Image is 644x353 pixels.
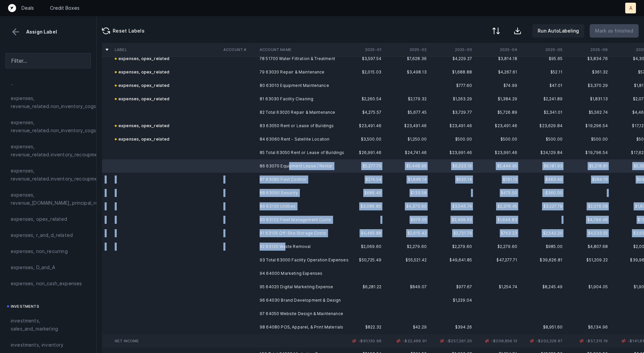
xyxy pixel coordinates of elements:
td: $976.55 [384,213,429,226]
td: $2,015.03 [339,65,384,79]
td: $620.14 [429,173,475,186]
td: 90 63102 Fleet Management Costs [257,213,339,226]
td: 84 63060 Rent - Satellite Location [257,133,339,146]
td: $584.10 [565,173,610,186]
td: $500.00 [520,133,565,146]
span: expenses, non_cash_expenses [11,280,82,288]
td: $23,491.46 [384,119,429,133]
td: $49,641.85 [429,253,475,267]
td: $5,448.96 [384,159,429,173]
button: Run AutoLabeling [532,24,584,38]
td: $977.67 [429,280,475,294]
td: $985.00 [520,240,565,253]
td: $6,281.22 [339,280,384,294]
td: 94 64000 Marketing Expenses [257,267,339,280]
div: expenses, opex_related [115,122,170,130]
td: $500.00 [475,133,520,146]
th: Account # [221,43,257,56]
td: $4,373.90 [384,200,429,213]
td: $1,229.04 [429,294,475,307]
button: Reset Labels [97,24,150,38]
div: expenses, opex_related [115,68,170,76]
td: $23,991.46 [429,146,475,159]
td: $55,521.42 [384,253,429,267]
td: $3,814.18 [475,52,520,65]
td: $95.65 [520,52,565,65]
span: expenses, revenue_related.inventory_recoupment_non_cohort [11,167,131,183]
th: 2025-06 [565,43,610,56]
td: $4,275.57 [339,106,384,119]
td: $2,279.60 [384,240,429,253]
span: investments, sales_and_marketing [11,317,86,333]
td: -$91,130.98 [339,334,384,348]
td: $5,562.74 [565,106,610,119]
td: $2,499.92 [429,213,475,226]
td: 99 64090 Event & Sponsorships [257,334,339,347]
th: 2025-04 [475,43,520,56]
td: $2,279.60 [429,240,475,253]
a: Deals [21,5,34,11]
td: 79 63020 Repair & Maintenance [257,65,339,79]
td: $3,834.76 [565,52,610,65]
td: $1,904.05 [565,280,610,294]
td: $2,069.60 [339,240,384,253]
td: 80 63010 Equipment Maintenance [257,79,339,92]
td: $2,179.32 [384,92,429,106]
td: 85 Total 63050 Rent or Lease of Buildings [257,146,339,159]
td: $133.58 [384,186,429,200]
td: 81 63030 Facility Cleaning [257,92,339,106]
td: $3,500.00 [339,133,384,146]
img: 2d4cea4e0e7287338f84d783c1d74d81.svg [394,337,402,345]
th: Account Name [257,43,339,56]
td: $24,741.46 [384,146,429,159]
td: $52.11 [520,65,565,79]
td: $23,491.46 [429,119,475,133]
td: 88 63090 Security [257,186,339,200]
td: 91 63105 Off-Site Storage Costs [257,226,339,240]
td: $4,533.55 [565,226,610,240]
td: $79.77 [520,334,565,347]
td: $483.40 [520,173,565,186]
span: expenses, revenue_[DOMAIN_NAME]_principal_recoupment [11,191,122,207]
td: -$202,328.87 [520,334,565,348]
img: 2d4cea4e0e7287338f84d783c1d74d81.svg [578,337,586,345]
th: Label [112,43,221,56]
a: Credit Boxes [50,5,79,11]
td: $2,721.79 [429,226,475,240]
td: $23,991.46 [475,146,520,159]
span: expenses, revenue_related.non_inventory_cogs_non_cohort [11,118,124,135]
td: $3,498.13 [384,65,429,79]
td: 82 Total 63020 Repair & Maintenance [257,106,339,119]
input: Filter... [5,53,91,68]
td: $5,218.81 [565,159,610,173]
p: A [629,5,632,11]
img: 2d4cea4e0e7287338f84d783c1d74d81.svg [528,337,536,345]
td: $4,465.88 [339,226,384,240]
td: 92 63120 Waste Removal [257,240,339,253]
div: expenses, opex_related [115,135,170,143]
td: $42.29 [384,320,429,334]
img: 2d4cea4e0e7287338f84d783c1d74d81.svg [350,337,358,345]
td: $47.01 [520,79,565,92]
span: expenses, r_and_d_related [11,231,73,239]
td: 95 64020 Digital Marketing Expense [257,280,339,294]
td: $2,615.42 [384,226,429,240]
td: $822.32 [339,320,384,334]
span: expenses, opex_related [11,215,67,223]
td: $1,688.88 [429,65,475,79]
td: $4,229.27 [429,52,475,65]
td: $1,644.83 [475,213,520,226]
td: $5,277.70 [339,159,384,173]
td: $567.85 [565,334,610,347]
div: Assign Label [5,27,91,37]
td: $23,491.46 [339,119,384,133]
button: Mark as finished [590,24,639,38]
div: expenses, opex_related [115,95,170,103]
td: -$257,261.20 [429,334,475,348]
td: $1,646.14 [384,173,429,186]
td: $47,277.71 [475,253,520,267]
td: $5,726.89 [475,106,520,119]
span: expenses, revenue_related.non_inventory_cogs [11,94,96,110]
td: $274.54 [339,173,384,186]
